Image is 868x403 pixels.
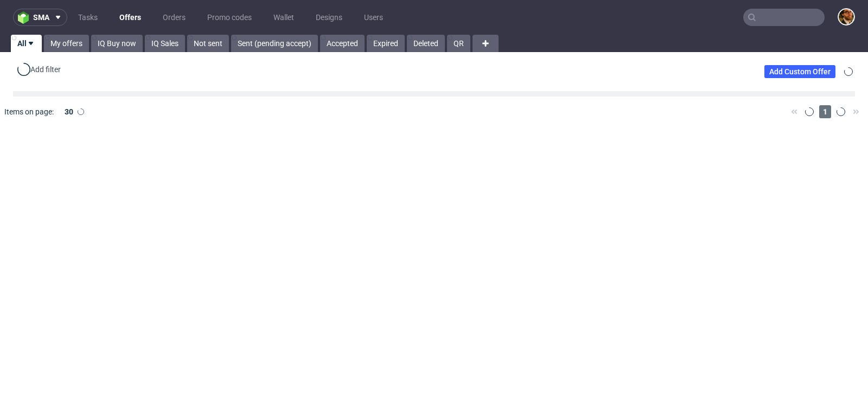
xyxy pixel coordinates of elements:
[15,61,63,78] div: Add filter
[33,14,49,21] span: sma
[320,35,365,52] a: Accepted
[267,9,301,26] a: Wallet
[72,9,104,26] a: Tasks
[367,35,405,52] a: Expired
[231,35,318,52] a: Sent (pending accept)
[819,105,831,118] span: 1
[145,35,185,52] a: IQ Sales
[309,9,349,26] a: Designs
[91,35,143,52] a: IQ Buy now
[13,9,67,26] button: sma
[358,9,390,26] a: Users
[113,9,148,26] a: Offers
[764,65,835,78] a: Add Custom Offer
[407,35,445,52] a: Deleted
[58,104,78,119] div: 30
[201,9,258,26] a: Promo codes
[11,35,42,52] a: All
[156,9,192,26] a: Orders
[447,35,470,52] a: QR
[187,35,229,52] a: Not sent
[44,35,89,52] a: My offers
[839,9,854,24] img: Matteo Corsico
[18,11,33,24] img: logo
[4,106,54,117] span: Items on page:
